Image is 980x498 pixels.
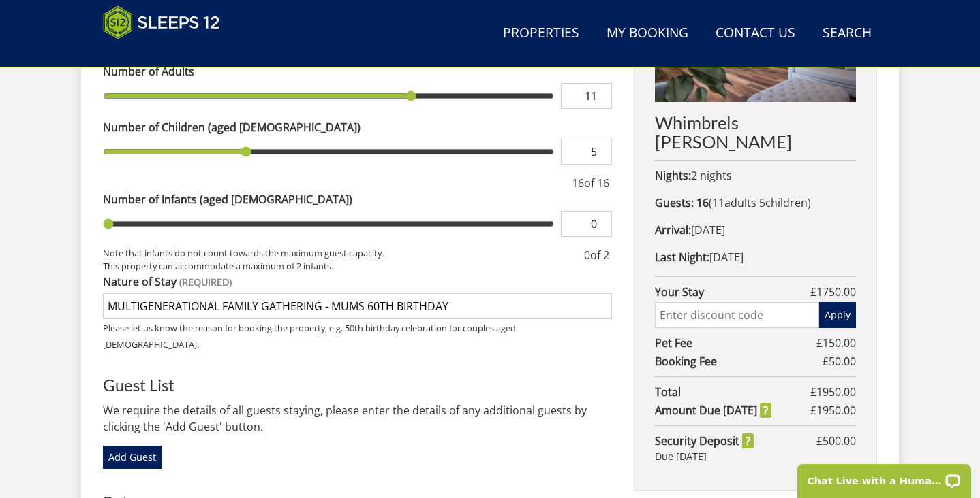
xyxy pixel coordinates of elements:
[103,191,612,207] label: Number of Infants (aged [DEMOGRAPHIC_DATA])
[655,402,771,418] strong: Amount Due [DATE]
[655,449,856,464] div: Due [DATE]
[816,384,856,399] span: 1950.00
[655,195,694,210] strong: Guests:
[103,273,612,290] label: Nature of Stay
[96,48,239,59] iframe: Customer reviews powered by Trustpilot
[816,433,856,449] span: £
[655,168,691,183] strong: Nights:
[103,5,220,39] img: Sleeps 12
[581,247,612,273] div: of 2
[655,167,856,184] p: 2 nights
[788,455,980,498] iframe: LiveChat chat widget
[655,222,691,237] strong: Arrival:
[696,195,811,210] span: ( )
[816,335,856,351] span: £
[816,284,856,299] span: 1750.00
[751,195,756,210] span: s
[823,433,856,448] span: 500.00
[601,18,694,49] a: My Booking
[655,249,856,265] p: [DATE]
[759,195,765,210] span: 5
[817,18,877,49] a: Search
[810,284,856,300] span: £
[655,433,754,449] strong: Security Deposit
[816,403,856,418] span: 1950.00
[696,195,709,210] strong: 16
[712,195,724,210] span: 11
[655,353,823,369] strong: Booking Fee
[655,250,709,265] strong: Last Night:
[829,354,856,369] span: 50.00
[655,302,819,328] input: Enter discount code
[790,195,808,210] span: ren
[569,175,612,191] div: of 16
[819,302,856,328] button: Apply
[103,322,516,350] small: Please let us know the reason for booking the property, e.g. 50th birthday celebration for couple...
[655,384,810,400] strong: Total
[103,402,612,435] p: We require the details of all guests staying, please enter the details of any additional guests b...
[823,353,856,369] span: £
[823,335,856,350] span: 150.00
[103,376,612,394] h3: Guest List
[103,446,162,469] a: Add Guest
[103,247,570,273] small: Note that infants do not count towards the maximum guest capacity. This property can accommodate ...
[655,222,856,238] p: [DATE]
[810,402,856,418] span: £
[810,384,856,400] span: £
[572,176,584,190] span: 16
[497,18,585,49] a: Properties
[710,18,801,49] a: Contact Us
[103,63,612,80] label: Number of Adults
[756,195,808,210] span: child
[584,248,590,263] span: 0
[712,195,756,210] span: adult
[655,335,816,351] strong: Pet Fee
[655,113,856,151] h2: Whimbrels [PERSON_NAME]
[103,119,612,135] label: Number of Children (aged [DEMOGRAPHIC_DATA])
[655,284,810,300] strong: Your Stay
